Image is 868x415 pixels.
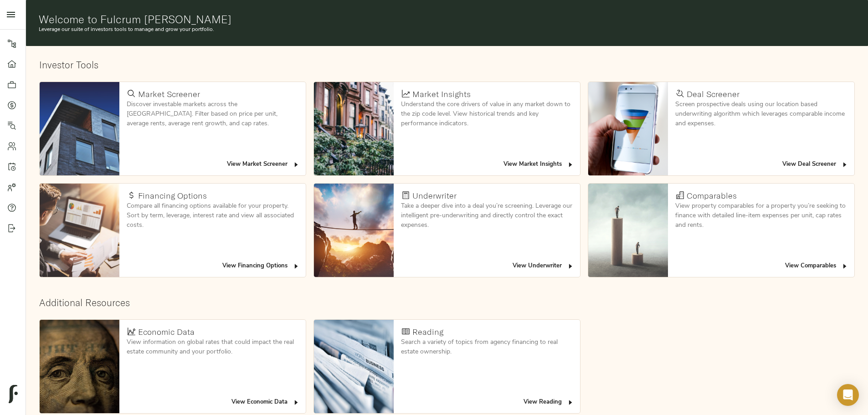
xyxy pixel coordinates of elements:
[412,327,443,337] h4: Reading
[227,159,300,170] span: View Market Screener
[785,261,848,272] span: View Comparables
[127,100,298,128] p: Discover investable markets across the [GEOGRAPHIC_DATA]. Filter based on price per unit, average...
[40,184,119,277] img: Financing Options
[510,259,576,273] button: View Underwriter
[9,385,18,403] img: logo
[783,259,851,273] button: View Comparables
[401,100,573,128] p: Understand the core drivers of value in any market down to the zip code level. View historical tr...
[138,327,195,337] h4: Economic Data
[501,158,576,172] button: View Market Insights
[314,184,394,277] img: Underwriter
[127,338,298,357] p: View information on global rates that could impact the real estate community and your portfolio.
[225,158,302,172] button: View Market Screener
[412,89,471,99] h4: Market Insights
[314,82,394,175] img: Market Insights
[412,191,457,201] h4: Underwriter
[138,191,207,201] h4: Financing Options
[40,82,119,175] img: Market Screener
[222,261,300,272] span: View Financing Options
[780,158,851,172] button: View Deal Screener
[39,13,856,26] h1: Welcome to Fulcrum [PERSON_NAME]
[39,297,855,308] h2: Additional Resources
[401,338,573,357] p: Search a variety of topics from agency financing to real estate ownership.
[675,100,847,128] p: Screen prospective deals using our location based underwriting algorithm which leverages comparab...
[39,59,855,71] h2: Investor Tools
[40,320,119,413] img: Economic Data
[524,397,574,408] span: View Reading
[138,89,200,99] h4: Market Screener
[521,395,576,410] button: View Reading
[229,395,302,410] button: View Economic Data
[588,82,668,175] img: Deal Screener
[513,261,574,272] span: View Underwriter
[127,201,298,230] p: Compare all financing options available for your property. Sort by term, leverage, interest rate ...
[687,191,737,201] h4: Comparables
[220,259,302,273] button: View Financing Options
[231,397,300,408] span: View Economic Data
[401,201,573,230] p: Take a deeper dive into a deal you’re screening. Leverage our intelligent pre-underwriting and di...
[675,201,847,230] p: View property comparables for a property you’re seeking to finance with detailed line-item expens...
[837,384,859,406] div: Open Intercom Messenger
[782,159,848,170] span: View Deal Screener
[314,320,394,413] img: Reading
[687,89,740,99] h4: Deal Screener
[39,26,856,34] p: Leverage our suite of investors tools to manage and grow your portfolio.
[503,159,574,170] span: View Market Insights
[588,184,668,277] img: Comparables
